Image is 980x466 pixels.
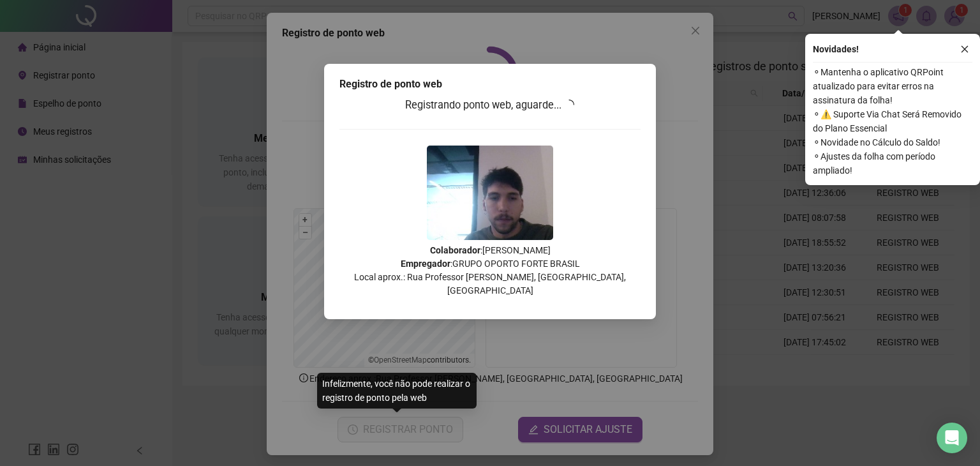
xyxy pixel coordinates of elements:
[813,149,972,177] span: ⚬ Ajustes da folha com período ampliado!
[564,99,575,110] span: loading
[339,77,641,92] div: Registro de ponto web
[401,259,450,269] strong: Empregador
[339,97,641,114] h3: Registrando ponto web, aguarde...
[339,244,641,297] p: : [PERSON_NAME] : GRUPO OPORTO FORTE BRASIL Local aprox.: Rua Professor [PERSON_NAME], [GEOGRAPHI...
[813,42,859,56] span: Novidades !
[317,373,477,409] div: Infelizmente, você não pode realizar o registro de ponto pela web
[813,135,972,149] span: ⚬ Novidade no Cálculo do Saldo!
[960,45,969,54] span: close
[430,245,480,255] strong: Colaborador
[813,107,972,135] span: ⚬ ⚠️ Suporte Via Chat Será Removido do Plano Essencial
[937,423,967,453] div: Open Intercom Messenger
[813,65,972,107] span: ⚬ Mantenha o aplicativo QRPoint atualizado para evitar erros na assinatura da folha!
[427,146,553,240] img: 9k=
